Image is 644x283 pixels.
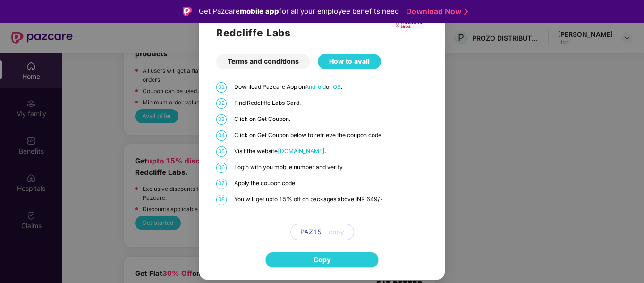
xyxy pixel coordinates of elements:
[183,7,192,16] img: Logo
[216,82,227,93] span: 01
[265,252,379,268] button: Copy
[216,98,227,109] span: 02
[314,255,331,265] span: Copy
[216,179,227,189] span: 07
[234,195,428,204] p: You will get upto 15% off on packages above INR 649/-
[216,146,227,157] span: 05
[216,54,310,69] div: Terms and conditions
[234,98,428,107] p: Find Redcliffe Labs Card.
[216,130,227,141] span: 04
[329,227,344,237] span: copy
[331,83,341,90] a: iOS
[216,114,227,125] span: 03
[300,227,322,237] span: PAZ15
[240,7,279,16] strong: mobile app
[305,83,326,90] a: Android
[318,54,381,69] div: How to avail
[234,146,428,155] p: Visit the website .
[234,82,428,91] p: Download Pazcare App on or .
[278,147,325,154] a: [DOMAIN_NAME]
[395,17,424,29] img: Screenshot%202023-06-01%20at%2011.51.45%20AM.png
[464,7,468,17] img: Stroke
[216,195,227,205] span: 08
[234,130,428,139] p: Click on Get Coupon below to retrieve the coupon code
[216,25,427,41] h2: Redcliffe Labs
[406,7,465,17] a: Download Now
[234,179,428,188] p: Apply the coupon code
[216,163,227,173] span: 06
[199,6,399,17] div: Get Pazcare for all your employee benefits need
[234,163,428,172] p: Login with you mobile number and verify
[322,224,344,240] button: copy
[234,114,428,123] p: Click on Get Coupon.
